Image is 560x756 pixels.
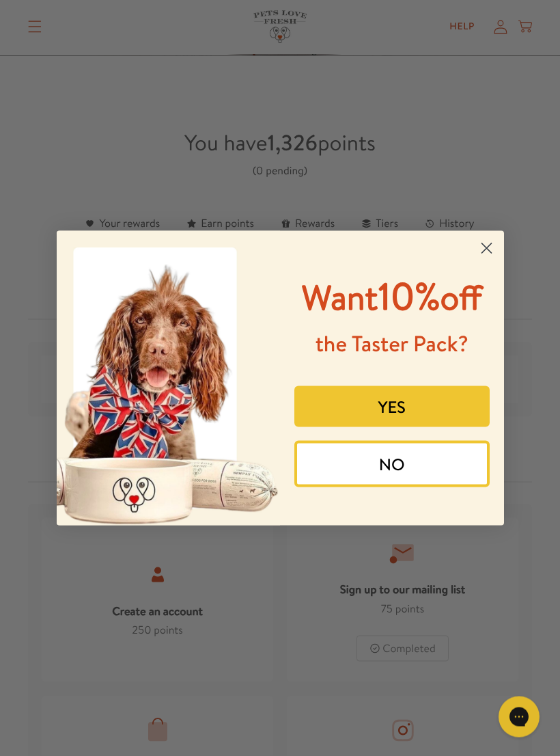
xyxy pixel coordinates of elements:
[57,231,281,526] img: 8afefe80-1ef6-417a-b86b-9520c2248d41.jpeg
[316,329,468,359] span: the Taster Pack?
[475,237,499,260] button: Close dialog
[294,386,490,427] button: YES
[302,274,378,321] span: Want
[440,274,482,321] span: off
[492,692,546,742] iframe: Gorgias live chat messenger
[302,269,483,322] span: 10%
[294,441,490,487] button: NO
